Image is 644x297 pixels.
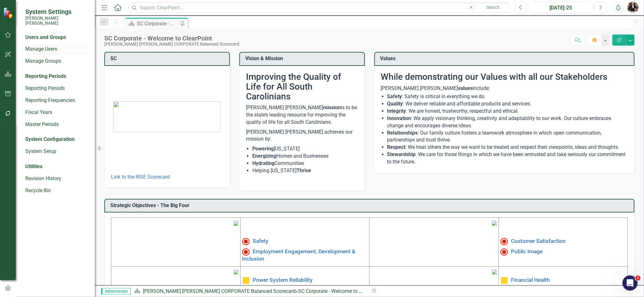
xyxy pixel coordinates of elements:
[253,277,313,283] a: Power System Reliability
[623,275,638,291] iframe: Intercom live chat
[246,104,358,127] p: [PERSON_NAME] [PERSON_NAME] is to be the state’s leading resource for improving the quality of li...
[104,35,239,42] div: SC Corporate - Welcome to ClearPoint
[252,153,358,160] li: Homes and Businesses
[111,174,170,180] a: Link to the RISE Scorecard
[253,238,269,244] a: Safety
[25,109,89,116] a: Fiscal Years
[245,56,361,61] h3: Vision & Mission
[486,5,500,10] span: Search
[252,146,274,152] strong: Powering
[25,163,89,170] div: Utilities
[242,238,250,245] img: High Alert
[25,46,89,53] a: Manage Users
[242,277,250,284] img: Caution
[458,85,473,91] strong: values
[500,248,508,256] img: Not Meeting Target
[25,97,89,104] a: Reporting Frequencies
[137,20,179,28] div: SC Corporate - Welcome to ClearPoint
[492,269,497,275] img: mceclip4.png
[25,175,89,182] a: Revision History
[531,4,591,12] div: [DATE]-25
[297,167,311,174] strong: Thrive
[25,73,89,80] div: Reporting Periods
[387,115,628,130] li: : We apply visionary thinking, creativity and adaptability to our work. Our culture embraces chan...
[298,288,382,294] div: SC Corporate - Welcome to ClearPoint
[252,145,358,153] li: [US_STATE]
[492,221,497,226] img: mceclip2%20v3.png
[387,130,628,144] li: : Our family culture fosters a teamwork atmosphere in which open communication, partnerships and ...
[104,42,239,47] div: [PERSON_NAME] [PERSON_NAME] CORPORATE Balanced Scorecard
[25,34,89,41] div: Users and Groups
[25,58,89,65] a: Manage Groups
[635,275,641,281] span: 1
[387,115,411,121] strong: Innovation
[387,93,628,100] li: : Safety is critical in everything we do.
[529,2,593,13] button: [DATE]-25
[25,121,89,128] a: Master Periods
[381,85,628,92] p: [PERSON_NAME] [PERSON_NAME] include:
[110,56,226,61] h3: SC
[25,8,89,16] span: System Settings
[511,277,550,283] a: Financial Health
[252,167,358,174] li: Helping [US_STATE]
[511,249,543,255] a: Public Image
[242,249,356,262] a: Employment Engagement, Development & Inclusion
[323,104,341,111] strong: mission
[101,288,131,294] span: Administrator
[387,101,403,107] strong: Quality
[252,160,274,166] strong: Hydrating
[110,203,631,208] h3: Strategic Objectives - The Big Four
[381,72,628,82] h2: While demonstrating our Values with all our Stakeholders
[134,288,365,295] div: »
[387,130,418,136] strong: Relationships
[380,56,631,61] h3: Values
[387,108,406,114] strong: Integrity
[387,151,628,166] li: : We care for those things in which we have been entrusted and take seriously our commitment to t...
[25,16,89,26] small: [PERSON_NAME] [PERSON_NAME]
[25,85,89,92] a: Reporting Periods
[242,248,250,256] img: Not Meeting Target
[627,2,639,13] img: Julie Jordan
[143,288,296,294] a: [PERSON_NAME] [PERSON_NAME] CORPORATE Balanced Scorecard
[25,148,89,155] a: System Setup
[252,153,276,159] strong: Energizing
[500,238,508,245] img: High Alert
[387,93,402,99] strong: Safety
[387,144,406,150] strong: Respect
[25,187,89,194] a: Recycle Bin
[477,3,509,12] button: Search
[234,221,239,226] img: mceclip1%20v4.png
[128,2,510,13] input: Search ClearPoint...
[387,151,416,157] strong: Stewardship
[252,160,358,167] li: Communities
[246,127,358,144] p: [PERSON_NAME] [PERSON_NAME] achieves our mission by:
[25,136,89,143] div: System Configuration
[3,7,14,18] img: ClearPoint Strategy
[500,277,508,284] img: Caution
[387,144,628,151] li: : We treat others the way we want to be treated and respect their viewpoints, ideas and thoughts.
[234,269,239,275] img: mceclip3%20v3.png
[511,238,566,244] a: Customer Satisfaction
[387,100,628,108] li: : We deliver reliable and affordable products and services.
[246,72,358,101] h2: Improving the Quality of Life for All South Carolinians
[387,108,628,115] li: : We are honest, trustworthy, respectful and ethical.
